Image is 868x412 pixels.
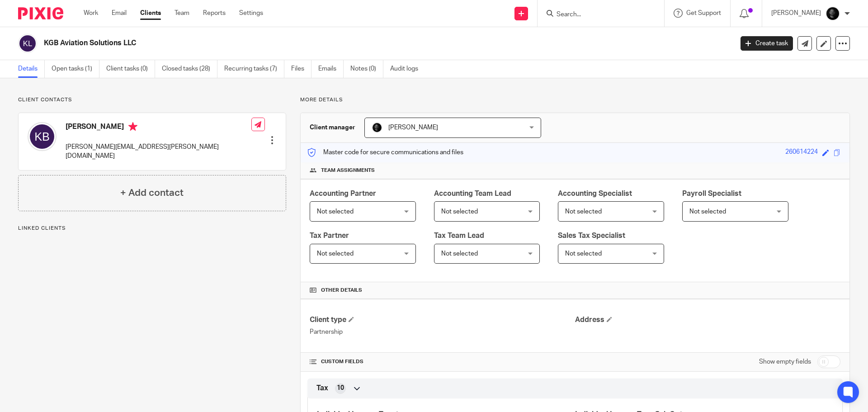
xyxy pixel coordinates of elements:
[66,122,251,133] h4: [PERSON_NAME]
[310,190,376,197] span: Accounting Partner
[175,9,189,18] a: Team
[785,147,818,158] div: 260614224
[112,9,127,18] a: Email
[826,6,840,21] img: Chris.jpg
[224,60,284,78] a: Recurring tasks (7)
[686,10,721,16] span: Get Support
[556,11,637,19] input: Search
[291,60,311,78] a: Files
[441,251,478,257] span: Not selected
[318,60,344,78] a: Emails
[310,327,575,336] p: Partnership
[106,60,155,78] a: Client tasks (0)
[307,148,463,157] p: Master code for secure communications and files
[28,122,57,151] img: svg%3E
[372,122,382,133] img: Chris.jpg
[317,208,354,215] span: Not selected
[300,96,850,104] p: More details
[434,190,511,197] span: Accounting Team Lead
[18,60,45,78] a: Details
[565,208,602,215] span: Not selected
[317,251,354,257] span: Not selected
[441,208,478,215] span: Not selected
[52,60,99,78] a: Open tasks (1)
[689,208,726,215] span: Not selected
[203,9,226,18] a: Reports
[558,190,632,197] span: Accounting Specialist
[310,315,575,325] h4: Client type
[771,9,821,18] p: [PERSON_NAME]
[434,232,484,239] span: Tax Team Lead
[18,7,63,19] img: Pixie
[759,357,811,366] label: Show empty fields
[162,60,217,78] a: Closed tasks (28)
[44,38,590,48] h2: KGB Aviation Solutions LLC
[316,384,328,393] span: Tax
[390,60,425,78] a: Audit logs
[321,167,375,174] span: Team assignments
[558,232,625,239] span: Sales Tax Specialist
[310,123,355,132] h3: Client manager
[128,122,137,131] i: Primary
[310,232,349,239] span: Tax Partner
[18,225,286,232] p: Linked clients
[18,96,286,104] p: Client contacts
[18,34,37,53] img: svg%3E
[388,124,438,131] span: [PERSON_NAME]
[84,9,98,18] a: Work
[310,358,575,365] h4: CUSTOM FIELDS
[575,315,840,325] h4: Address
[120,186,184,200] h4: + Add contact
[565,251,602,257] span: Not selected
[682,190,741,197] span: Payroll Specialist
[140,9,161,18] a: Clients
[350,60,383,78] a: Notes (0)
[337,384,344,393] span: 10
[239,9,263,18] a: Settings
[66,142,251,161] p: [PERSON_NAME][EMAIL_ADDRESS][PERSON_NAME][DOMAIN_NAME]
[321,287,362,294] span: Other details
[741,36,793,51] a: Create task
